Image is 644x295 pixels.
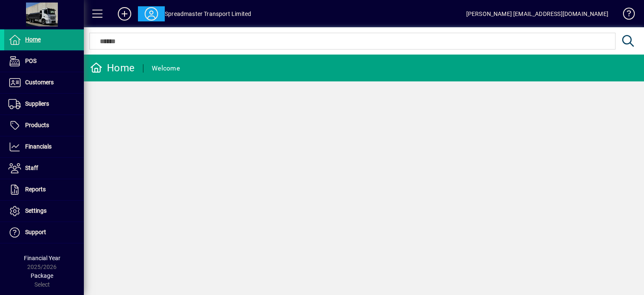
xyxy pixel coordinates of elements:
[111,6,138,21] button: Add
[4,94,84,115] a: Suppliers
[466,7,608,21] div: [PERSON_NAME] [EMAIL_ADDRESS][DOMAIN_NAME]
[4,222,84,243] a: Support
[617,2,634,29] a: Knowledge Base
[25,207,47,214] span: Settings
[4,136,84,157] a: Financials
[31,272,53,279] span: Package
[4,72,84,93] a: Customers
[4,201,84,222] a: Settings
[138,6,165,21] button: Profile
[4,179,84,200] a: Reports
[25,57,36,64] span: POS
[25,229,46,235] span: Support
[25,186,46,193] span: Reports
[165,7,251,21] div: Spreadmaster Transport Limited
[25,143,52,150] span: Financials
[4,158,84,179] a: Staff
[90,61,135,75] div: Home
[4,115,84,136] a: Products
[25,164,38,171] span: Staff
[24,255,60,261] span: Financial Year
[25,122,49,128] span: Products
[25,36,41,43] span: Home
[25,100,49,107] span: Suppliers
[25,79,54,86] span: Customers
[4,51,84,72] a: POS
